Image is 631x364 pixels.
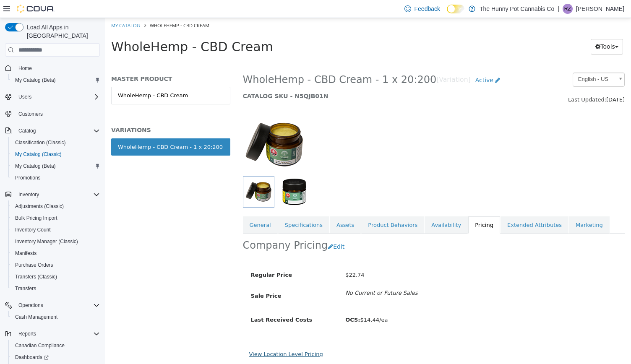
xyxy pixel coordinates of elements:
[6,21,168,36] span: WholeHemp - CBD Cream
[331,59,365,65] small: [Variation]
[564,4,571,14] span: RZ
[45,4,104,10] span: WholeHemp - CBD Cream
[12,312,61,322] a: Cash Management
[8,212,103,224] button: Bulk Pricing Import
[363,198,395,216] a: Pricing
[447,5,464,13] input: Dark Mode
[8,148,103,160] button: My Catalog (Classic)
[240,254,260,260] span: $22.74
[8,351,103,363] a: Dashboards
[401,0,443,17] a: Feedback
[464,198,505,216] a: Marketing
[15,190,100,200] span: Inventory
[2,62,103,74] button: Home
[18,191,39,198] span: Inventory
[138,74,421,82] h5: CATALOG SKU - N5QJB01N
[8,137,103,148] button: Classification (Classic)
[18,65,32,72] span: Home
[15,190,42,200] button: Inventory
[12,213,61,223] a: Bulk Pricing Import
[225,198,256,216] a: Assets
[15,92,35,102] button: Users
[6,69,125,86] a: WholeHemp - CBD Cream
[15,92,100,102] span: Users
[12,248,40,258] a: Manifests
[138,198,173,216] a: General
[15,151,62,158] span: My Catalog (Classic)
[15,109,46,119] a: Customers
[12,149,65,159] a: My Catalog (Classic)
[15,126,100,136] span: Catalog
[8,247,103,259] button: Manifests
[8,340,103,351] button: Canadian Compliance
[486,21,518,36] button: Tools
[15,342,65,349] span: Canadian Compliance
[12,260,100,270] span: Purchase Orders
[12,225,100,235] span: Inventory Count
[468,55,508,68] span: English - US
[8,259,103,271] button: Purchase Orders
[12,201,67,211] a: Adjustments (Classic)
[138,221,223,234] h2: Company Pricing
[12,213,100,223] span: Bulk Pricing Import
[6,108,125,116] h5: VARIATIONS
[8,160,103,172] button: My Catalog (Beta)
[223,221,244,237] button: Edit
[12,248,100,258] span: Manifests
[12,138,69,148] a: Classification (Classic)
[12,149,100,159] span: My Catalog (Classic)
[396,198,464,216] a: Extended Attributes
[146,254,187,260] span: Regular Price
[15,77,56,83] span: My Catalog (Beta)
[8,311,103,323] button: Cash Management
[2,91,103,103] button: Users
[12,237,81,247] a: Inventory Manager (Classic)
[8,74,103,86] button: My Catalog (Beta)
[15,238,78,245] span: Inventory Manager (Classic)
[15,300,47,310] button: Operations
[18,302,43,309] span: Operations
[144,333,218,339] a: View Location Level Pricing
[12,283,39,294] a: Transfers
[15,273,57,280] span: Transfers (Classic)
[12,352,100,362] span: Dashboards
[12,173,44,183] a: Promotions
[15,300,100,310] span: Operations
[8,224,103,236] button: Inventory Count
[138,55,332,68] span: WholeHemp - CBD Cream - 1 x 20:200
[15,226,51,233] span: Inventory Count
[8,283,103,294] button: Transfers
[15,329,100,339] span: Reports
[415,5,440,13] span: Feedback
[15,262,53,268] span: Purchase Orders
[8,271,103,283] button: Transfers (Classic)
[15,329,39,339] button: Reports
[12,341,68,351] a: Canadian Compliance
[138,95,201,158] img: 150
[173,198,224,216] a: Specifications
[15,215,57,221] span: Bulk Pricing Import
[15,314,57,320] span: Cash Management
[12,272,60,282] a: Transfers (Classic)
[18,111,43,117] span: Customers
[2,299,103,311] button: Operations
[8,236,103,247] button: Inventory Manager (Classic)
[12,138,100,148] span: Classification (Classic)
[15,250,37,257] span: Manifests
[463,78,501,85] span: Last Updated:
[12,201,100,211] span: Adjustments (Classic)
[468,55,520,69] a: English - US
[2,125,103,137] button: Catalog
[320,198,363,216] a: Availability
[12,75,100,85] span: My Catalog (Beta)
[2,189,103,200] button: Inventory
[15,174,41,181] span: Promotions
[240,299,255,305] b: OCS:
[2,108,103,120] button: Customers
[240,299,283,305] span: $14.44/ea
[6,4,35,10] a: My Catalog
[501,78,520,85] span: [DATE]
[15,109,100,119] span: Customers
[15,62,100,73] span: Home
[17,5,55,13] img: Cova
